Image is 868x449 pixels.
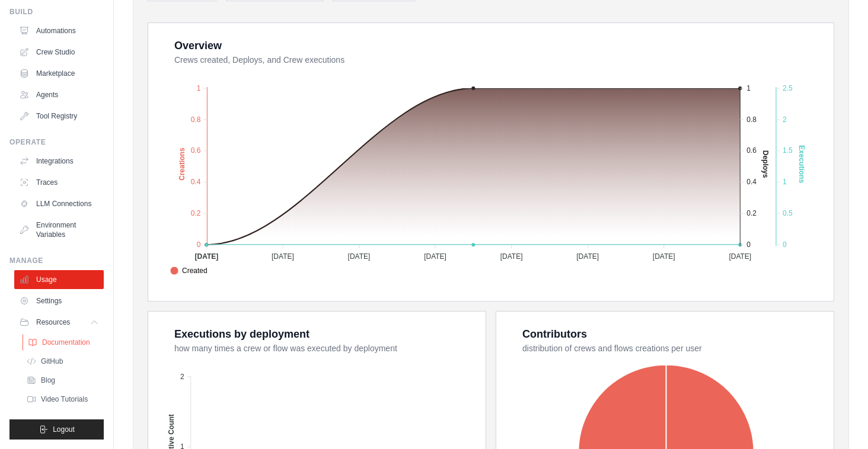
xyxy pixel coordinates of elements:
[576,252,599,261] tspan: [DATE]
[42,338,90,347] span: Documentation
[41,376,55,385] span: Blog
[9,137,104,147] div: Operate
[746,240,751,249] tspan: 0
[522,326,587,342] div: Contributors
[194,252,218,261] tspan: [DATE]
[14,21,104,40] a: Automations
[41,357,63,366] span: GitHub
[41,395,88,404] span: Video Tutorials
[9,256,104,265] div: Manage
[9,419,104,440] button: Logout
[174,326,309,342] div: Executions by deployment
[23,334,105,351] a: Documentation
[783,240,787,249] tspan: 0
[522,342,819,354] dt: distribution of crews and flows creations per user
[272,252,294,261] tspan: [DATE]
[14,64,104,83] a: Marketplace
[197,240,201,249] tspan: 0
[424,252,446,261] tspan: [DATE]
[500,252,523,261] tspan: [DATE]
[653,252,675,261] tspan: [DATE]
[14,152,104,171] a: Integrations
[21,391,104,408] a: Video Tutorials
[9,7,104,17] div: Build
[21,353,104,370] a: GitHub
[14,43,104,62] a: Crew Studio
[170,265,208,276] span: Created
[14,85,104,104] a: Agents
[14,216,104,244] a: Environment Variables
[14,291,104,310] a: Settings
[180,373,184,381] tspan: 2
[14,194,104,213] a: LLM Connections
[174,342,471,354] dt: how many times a crew or flow was executed by deployment
[14,107,104,126] a: Tool Registry
[348,252,371,261] tspan: [DATE]
[729,252,751,261] tspan: [DATE]
[14,313,104,332] button: Resources
[14,270,104,289] a: Usage
[14,173,104,192] a: Traces
[53,425,75,434] span: Logout
[36,317,70,327] span: Resources
[21,372,104,389] a: Blog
